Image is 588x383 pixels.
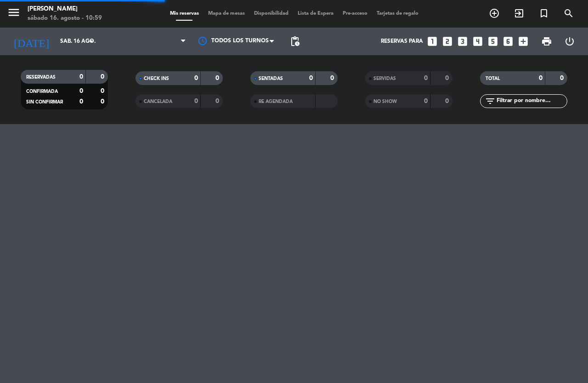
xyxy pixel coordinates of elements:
[560,75,565,81] strong: 0
[79,74,83,80] strong: 0
[372,11,423,16] span: Tarjetas de regalo
[144,99,172,104] span: CANCELADA
[457,35,469,47] i: looks_3
[28,5,102,14] div: [PERSON_NAME]
[496,96,567,106] input: Filtrar por nombre...
[26,75,56,80] span: RESERVADAS
[101,98,106,105] strong: 0
[445,75,451,81] strong: 0
[381,38,423,45] span: Reservas para
[259,76,283,81] span: SENTADAS
[558,28,581,55] div: LOG OUT
[373,99,397,104] span: NO SHOW
[28,14,102,23] div: sábado 16. agosto - 10:59
[330,75,336,81] strong: 0
[445,98,451,104] strong: 0
[502,35,514,47] i: looks_6
[517,35,529,47] i: add_box
[165,11,204,16] span: Mis reservas
[204,11,249,16] span: Mapa de mesas
[338,11,372,16] span: Pre-acceso
[79,88,83,94] strong: 0
[7,31,56,51] i: [DATE]
[101,88,106,94] strong: 0
[373,76,396,81] span: SERVIDAS
[486,76,500,81] span: TOTAL
[487,35,499,47] i: looks_5
[144,76,169,81] span: CHECK INS
[424,75,428,81] strong: 0
[26,89,58,94] span: CONFIRMADA
[309,75,313,81] strong: 0
[564,36,575,47] i: power_settings_new
[7,6,21,19] i: menu
[215,75,221,81] strong: 0
[101,74,106,80] strong: 0
[426,35,438,47] i: looks_one
[541,36,552,47] span: print
[293,11,338,16] span: Lista de Espera
[514,8,525,19] i: exit_to_app
[563,8,574,19] i: search
[26,100,63,104] span: SIN CONFIRMAR
[424,98,428,104] strong: 0
[289,36,300,47] span: pending_actions
[441,35,453,47] i: looks_two
[7,6,21,23] button: menu
[539,75,543,81] strong: 0
[489,8,500,19] i: add_circle_outline
[194,75,198,81] strong: 0
[538,8,549,19] i: turned_in_not
[194,98,198,104] strong: 0
[259,99,293,104] span: RE AGENDADA
[249,11,293,16] span: Disponibilidad
[85,36,96,47] i: arrow_drop_down
[472,35,484,47] i: looks_4
[215,98,221,104] strong: 0
[485,96,496,107] i: filter_list
[79,98,83,105] strong: 0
